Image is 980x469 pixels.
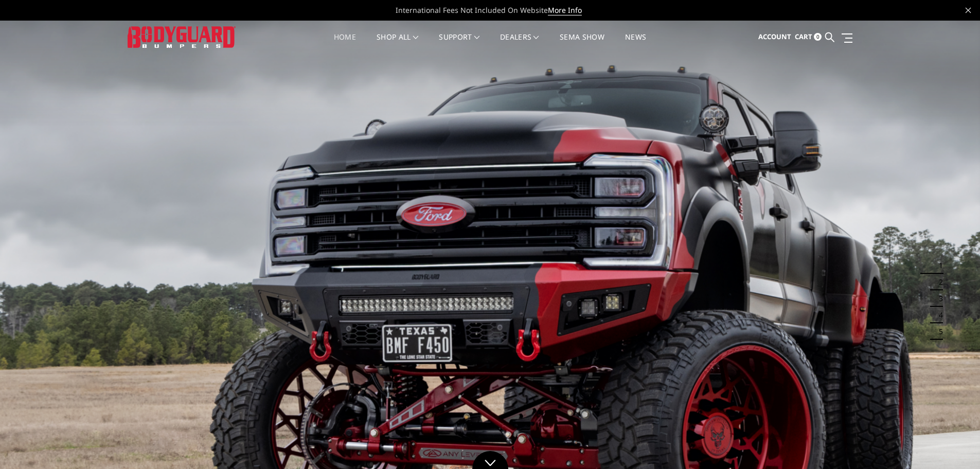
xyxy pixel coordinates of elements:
span: 0 [814,33,822,41]
span: Cart [795,32,812,41]
a: Dealers [500,33,539,54]
button: 3 of 5 [933,290,943,307]
span: Account [758,32,791,41]
button: 1 of 5 [933,257,943,274]
a: More Info [548,5,582,15]
a: News [625,33,646,54]
a: Home [334,33,356,54]
button: 5 of 5 [933,323,943,340]
a: Account [758,23,791,51]
img: BODYGUARD BUMPERS [128,26,236,47]
button: 4 of 5 [933,307,943,323]
button: 2 of 5 [933,274,943,290]
a: shop all [377,33,418,54]
a: Cart 0 [795,23,822,51]
a: SEMA Show [560,33,604,54]
a: Click to Down [472,451,508,469]
a: Support [439,33,479,54]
